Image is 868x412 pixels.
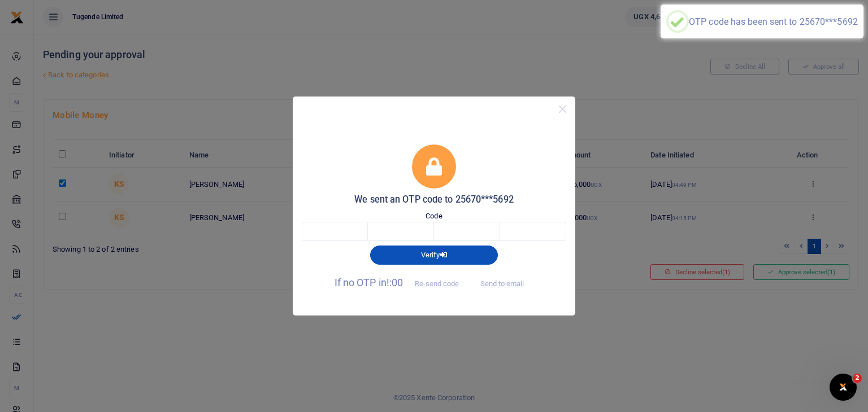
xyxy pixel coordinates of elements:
[554,101,571,117] button: Close
[387,277,403,288] span: !:00
[335,277,469,288] span: If no OTP in
[302,194,566,205] h5: We sent an OTP code to 25670***5692
[370,246,498,265] button: Verify
[689,16,858,27] div: OTP code has been sent to 25670***5692
[830,374,857,401] iframe: Intercom live chat
[426,211,442,222] label: Code
[853,374,862,383] span: 2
